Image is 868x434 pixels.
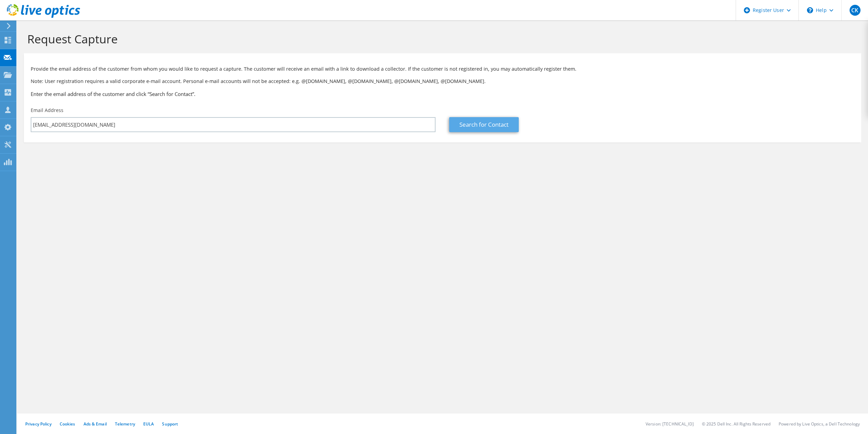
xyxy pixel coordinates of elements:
[646,421,694,427] li: Version: [TECHNICAL_ID]
[31,107,63,114] label: Email Address
[31,65,854,73] p: Provide the email address of the customer from whom you would like to request a capture. The cust...
[115,421,135,427] a: Telemetry
[60,421,75,427] a: Cookies
[162,421,178,427] a: Support
[850,5,860,16] span: CK
[143,421,154,427] a: EULA
[84,421,107,427] a: Ads & Email
[449,117,519,132] a: Search for Contact
[31,78,854,85] p: Note: User registration requires a valid corporate e-mail account. Personal e-mail accounts will ...
[31,90,854,98] h3: Enter the email address of the customer and click “Search for Contact”.
[25,421,52,427] a: Privacy Policy
[702,421,770,427] li: © 2025 Dell Inc. All Rights Reserved
[27,32,854,46] h1: Request Capture
[779,421,860,427] li: Powered by Live Optics, a Dell Technology
[807,7,813,13] svg: \n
